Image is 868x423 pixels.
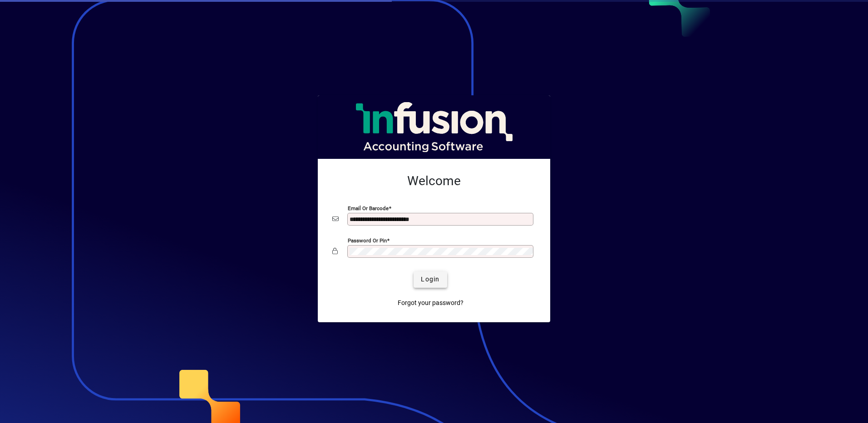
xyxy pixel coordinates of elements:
[332,173,536,189] h2: Welcome
[398,298,464,308] span: Forgot your password?
[348,237,387,243] mat-label: Password or Pin
[348,205,389,211] mat-label: Email or Barcode
[414,271,447,288] button: Login
[421,275,439,284] span: Login
[394,295,467,311] a: Forgot your password?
